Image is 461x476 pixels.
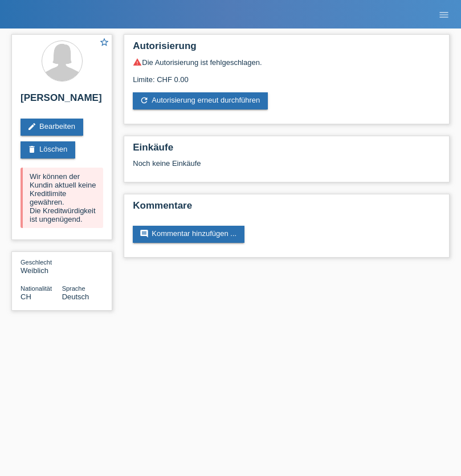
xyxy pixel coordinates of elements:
span: Deutsch [62,292,89,301]
i: warning [133,58,142,67]
i: comment [140,229,149,238]
h2: Einkäufe [133,142,440,159]
h2: [PERSON_NAME] [21,92,103,109]
span: Sprache [62,285,85,292]
i: star_border [99,37,109,47]
i: refresh [140,96,149,105]
a: menu [433,11,455,18]
i: menu [438,9,450,21]
span: Geschlecht [21,259,52,266]
i: delete [27,145,36,154]
div: Limite: CHF 0.00 [133,67,440,84]
div: Weiblich [21,258,62,275]
div: Wir können der Kundin aktuell keine Kreditlimite gewähren. Die Kreditwürdigkeit ist ungenügend. [21,168,103,228]
a: commentKommentar hinzufügen ... [133,226,244,243]
a: deleteLöschen [21,141,75,158]
a: refreshAutorisierung erneut durchführen [133,92,268,109]
span: Schweiz [21,292,31,301]
a: star_border [99,37,109,49]
div: Noch keine Einkäufe [133,159,440,176]
span: Nationalität [21,285,52,292]
div: Die Autorisierung ist fehlgeschlagen. [133,58,440,67]
h2: Kommentare [133,200,440,217]
a: editBearbeiten [21,119,83,136]
i: edit [27,122,36,131]
h2: Autorisierung [133,40,440,58]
